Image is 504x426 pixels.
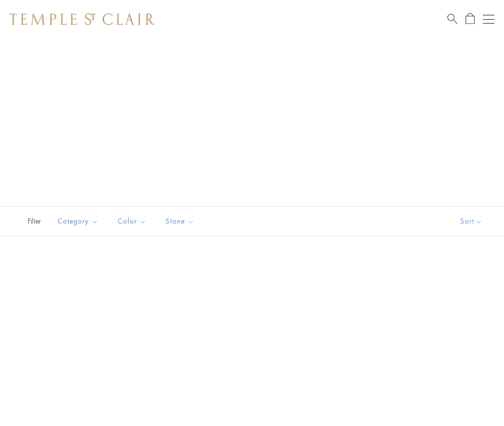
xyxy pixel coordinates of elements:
[50,211,106,232] button: Category
[53,215,106,227] span: Category
[447,13,457,25] a: Search
[110,211,154,232] button: Color
[113,215,154,227] span: Color
[466,13,475,25] a: Open Shopping Bag
[158,211,202,232] button: Stone
[483,13,494,25] button: Open navigation
[10,13,155,25] img: Temple St. Clair
[439,207,504,236] button: Show sort by
[161,215,202,227] span: Stone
